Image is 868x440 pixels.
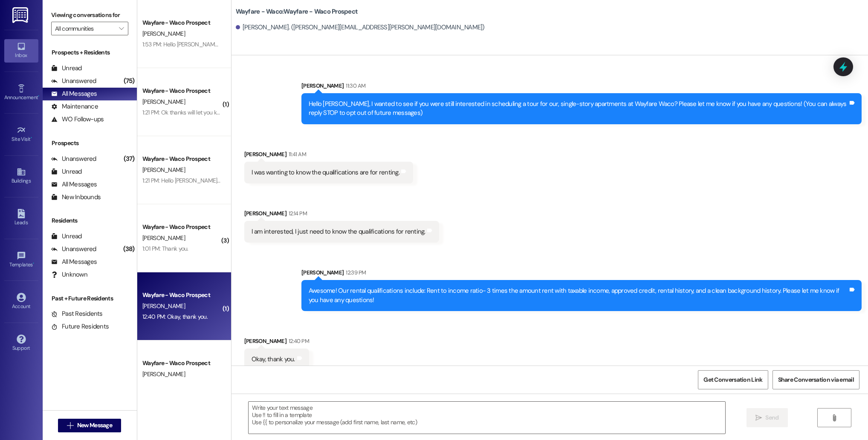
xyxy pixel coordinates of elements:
[703,375,762,384] span: Get Conversation Link
[121,243,137,256] div: (38)
[122,74,137,88] div: (75)
[43,216,137,225] div: Residents
[51,102,98,111] div: Maintenance
[4,332,38,355] a: Support
[142,234,185,242] span: [PERSON_NAME]
[4,290,38,313] a: Account
[142,245,188,252] div: 1:01 PM: Thank you.
[142,359,221,368] div: Wayfare - Waco Prospect
[51,322,109,331] div: Future Residents
[51,77,96,86] div: Unanswered
[286,337,309,346] div: 12:40 PM
[142,223,221,231] div: Wayfare - Waco Prospect
[142,313,208,320] div: 12:40 PM: Okay, thank you.
[4,206,38,229] a: Leads
[142,154,221,163] div: Wayfare - Waco Prospect
[142,98,185,106] span: [PERSON_NAME]
[755,414,762,421] i: 
[244,209,439,221] div: [PERSON_NAME]
[244,337,309,349] div: [PERSON_NAME]
[51,257,97,266] div: All Messages
[122,152,137,166] div: (37)
[831,414,837,421] i: 
[51,9,128,22] label: Viewing conversations for
[51,180,97,189] div: All Messages
[252,355,295,364] div: Okay, thank you.
[142,177,818,184] div: 1:21 PM: Hello [PERSON_NAME], I wanted to touch base with you and see if you were still intereste...
[12,7,30,23] img: ResiDesk Logo
[31,135,32,141] span: •
[301,81,862,93] div: [PERSON_NAME]
[778,375,854,384] span: Share Conversation via email
[286,209,307,218] div: 12:14 PM
[55,22,115,35] input: All communities
[51,232,82,241] div: Unread
[773,370,859,389] button: Share Conversation via email
[301,268,862,280] div: [PERSON_NAME]
[51,270,87,279] div: Unknown
[51,167,82,176] div: Unread
[43,48,137,57] div: Prospects + Residents
[286,150,306,159] div: 11:41 AM
[77,421,112,430] span: New Message
[51,154,96,163] div: Unanswered
[142,30,185,37] span: [PERSON_NAME]
[236,7,358,16] b: Wayfare - Waco: Wayfare - Waco Prospect
[4,249,38,271] a: Templates •
[142,18,221,27] div: Wayfare - Waco Prospect
[698,370,768,389] button: Get Conversation Link
[142,86,221,95] div: Wayfare - Waco Prospect
[746,408,788,427] button: Send
[51,64,82,73] div: Unread
[244,150,413,162] div: [PERSON_NAME]
[51,89,97,98] div: All Messages
[51,115,104,124] div: WO Follow-ups
[67,422,73,429] i: 
[51,309,103,318] div: Past Residents
[142,370,185,378] span: [PERSON_NAME]
[33,260,34,266] span: •
[309,286,848,305] div: Awesome! Our rental qualifications include: Rent to income ratio- 3 times the amount rent with ta...
[4,123,38,146] a: Site Visit •
[142,166,185,174] span: [PERSON_NAME]
[4,165,38,188] a: Buildings
[43,294,137,303] div: Past + Future Residents
[51,193,101,202] div: New Inbounds
[236,23,485,32] div: [PERSON_NAME]. ([PERSON_NAME][EMAIL_ADDRESS][PERSON_NAME][DOMAIN_NAME])
[142,291,221,300] div: Wayfare - Waco Prospect
[142,109,288,116] div: 1:21 PM: Ok thanks will let you know. Crunching the numbers
[252,227,425,236] div: I am interested, I just need to know the qualifications for renting.
[142,302,185,310] span: [PERSON_NAME]
[309,100,848,118] div: Hello [PERSON_NAME], I wanted to see if you were still interested in scheduling a tour for our, s...
[119,25,124,32] i: 
[43,139,137,148] div: Prospects
[765,413,778,422] span: Send
[58,419,121,432] button: New Message
[344,268,366,277] div: 12:39 PM
[142,40,763,48] div: 1:53 PM: Hello [PERSON_NAME], I wanted to see if you were still interested in scheduling a tour f...
[38,93,39,99] span: •
[344,81,365,90] div: 11:30 AM
[51,245,96,254] div: Unanswered
[4,39,38,62] a: Inbox
[252,168,399,177] div: I was wanting to know the qualifications are for renting.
